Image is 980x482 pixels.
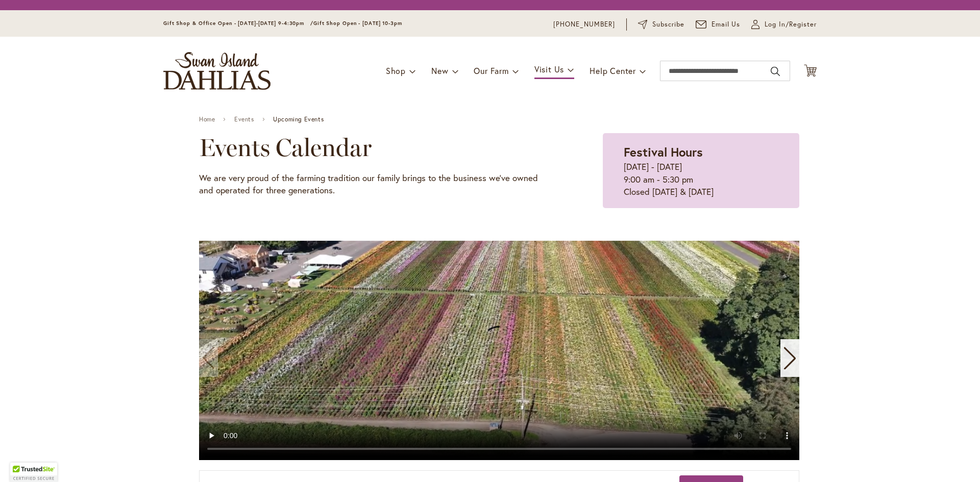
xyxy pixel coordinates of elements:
[638,19,684,30] a: Subscribe
[199,241,799,460] swiper-slide: 1 / 11
[313,20,402,27] span: Gift Shop Open - [DATE] 10-3pm
[624,161,778,198] p: [DATE] - [DATE] 9:00 am - 5:30 pm Closed [DATE] & [DATE]
[386,65,406,76] span: Shop
[534,64,564,74] span: Visit Us
[751,19,817,30] a: Log In/Register
[234,116,254,123] a: Events
[590,65,636,76] span: Help Center
[163,20,313,27] span: Gift Shop & Office Open - [DATE]-[DATE] 9-4:30pm /
[431,65,448,76] span: New
[712,19,741,30] span: Email Us
[553,19,615,30] a: [PHONE_NUMBER]
[273,116,324,123] span: Upcoming Events
[163,52,271,90] a: store logo
[474,65,508,76] span: Our Farm
[199,116,215,123] a: Home
[765,19,817,30] span: Log In/Register
[624,144,703,160] strong: Festival Hours
[771,63,780,80] button: Search
[10,463,57,482] div: TrustedSite Certified
[652,19,684,30] span: Subscribe
[696,19,741,30] a: Email Us
[199,172,552,197] p: We are very proud of the farming tradition our family brings to the business we've owned and oper...
[199,133,552,162] h2: Events Calendar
